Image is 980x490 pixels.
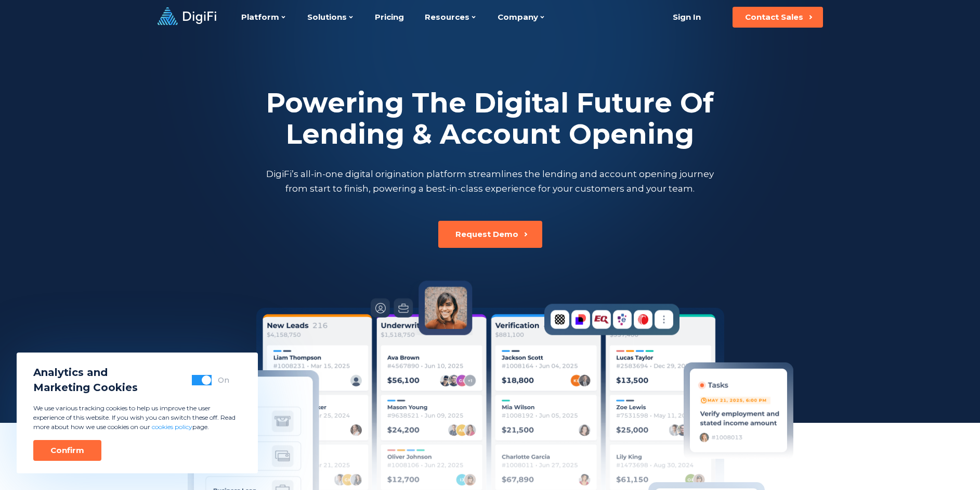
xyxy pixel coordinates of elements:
[218,375,229,385] div: On
[50,445,84,456] div: Confirm
[264,87,716,150] h2: Powering The Digital Future Of Lending & Account Opening
[264,167,716,196] p: DigiFi’s all-in-one digital origination platform streamlines the lending and account opening jour...
[660,7,714,28] a: Sign In
[33,440,101,461] button: Confirm
[438,221,542,248] button: Request Demo
[745,12,803,22] div: Contact Sales
[33,365,138,380] span: Analytics and
[33,404,241,432] p: We use various tracking cookies to help us improve the user experience of this website. If you wi...
[33,380,138,395] span: Marketing Cookies
[455,229,518,240] div: Request Demo
[733,7,823,28] button: Contact Sales
[152,423,192,431] a: cookies policy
